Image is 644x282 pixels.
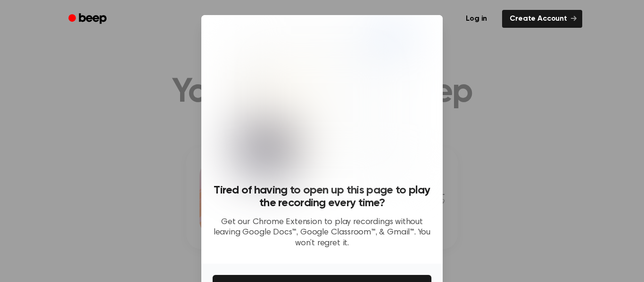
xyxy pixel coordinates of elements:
h3: Tired of having to open up this page to play the recording every time? [213,184,431,209]
img: Beep extension in action [234,26,409,178]
p: Get our Chrome Extension to play recordings without leaving Google Docs™, Google Classroom™, & Gm... [213,217,431,249]
a: Beep [62,10,115,28]
a: Create Account [502,10,582,28]
a: Log in [456,8,496,30]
